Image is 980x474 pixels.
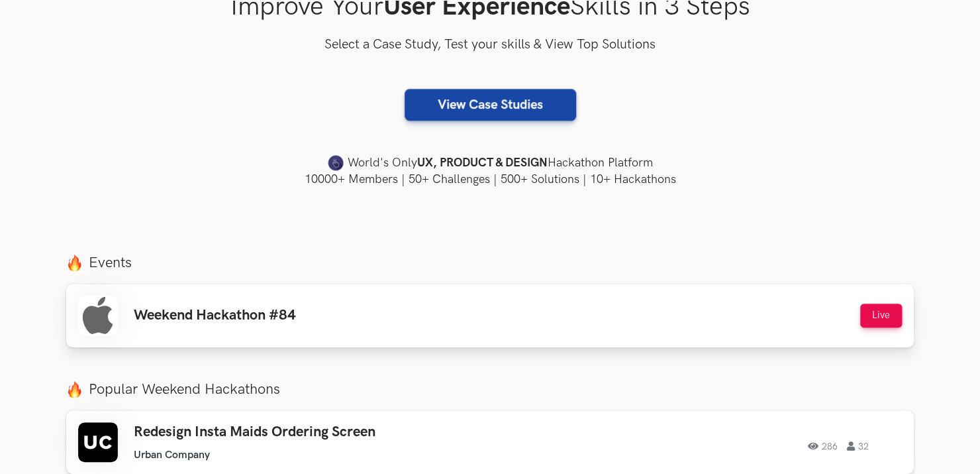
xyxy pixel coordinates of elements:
a: View Case Studies [405,89,576,121]
strong: UX, PRODUCT & DESIGN [417,154,548,172]
a: Redesign Insta Maids Ordering Screen Urban Company 286 32 [66,410,914,474]
img: fire.png [66,255,83,271]
h4: World's Only Hackathon Platform [66,154,914,172]
label: Events [66,254,914,272]
a: Weekend Hackathon #84 Live [66,284,914,347]
img: fire.png [66,381,83,398]
label: Popular Weekend Hackathons [66,381,914,398]
span: 32 [847,442,869,451]
h3: Weekend Hackathon #84 [134,307,296,324]
img: uxhack-favicon-image.png [328,154,344,172]
h4: 10000+ Members | 50+ Challenges | 500+ Solutions | 10+ Hackathons [66,171,914,188]
h3: Select a Case Study, Test your skills & View Top Solutions [66,34,914,56]
li: Urban Company [134,449,210,461]
button: Live [860,304,902,327]
h3: Redesign Insta Maids Ordering Screen [134,424,510,441]
span: 286 [808,442,838,451]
